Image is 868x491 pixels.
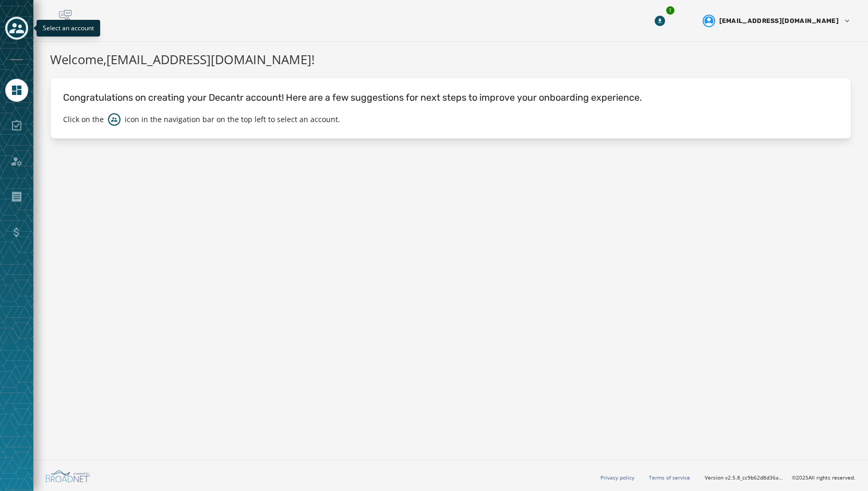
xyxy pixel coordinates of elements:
button: Download Menu [650,11,669,30]
span: [EMAIL_ADDRESS][DOMAIN_NAME] [719,17,839,25]
p: Click on the [63,114,104,125]
span: v2.5.8_cc9b62d8d36ac40d66e6ee4009d0e0f304571100 [725,474,783,482]
p: icon in the navigation bar on the top left to select an account. [125,114,340,125]
span: Select an account [43,23,94,32]
div: 1 [665,5,676,16]
span: Version [705,474,783,482]
a: Privacy policy [600,474,634,481]
button: Toggle account select drawer [5,17,28,40]
span: © 2025 All rights reserved. [792,474,855,481]
a: Terms of service [649,474,690,481]
a: Navigate to Home [5,79,28,102]
button: User settings [698,10,855,31]
h1: Welcome, [EMAIL_ADDRESS][DOMAIN_NAME] ! [50,50,851,69]
p: Congratulations on creating your Decantr account! Here are a few suggestions for next steps to im... [63,90,838,105]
